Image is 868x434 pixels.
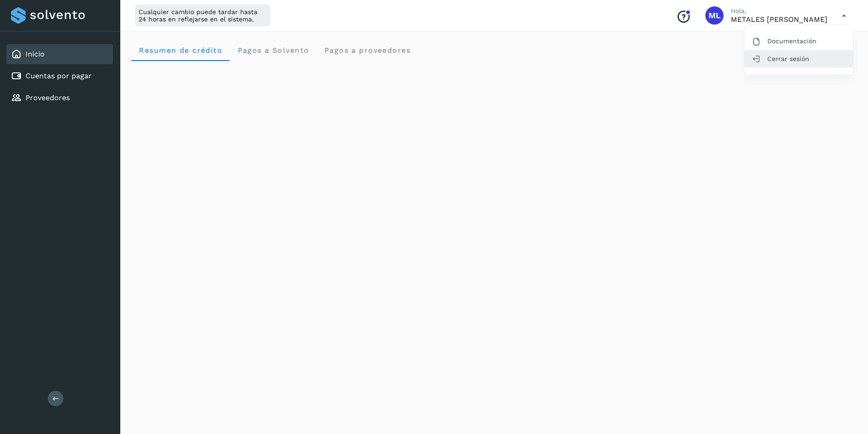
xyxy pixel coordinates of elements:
div: Cuentas por pagar [6,66,113,86]
div: Documentación [745,32,853,50]
div: Inicio [6,44,113,64]
a: Proveedores [26,93,70,102]
div: Cerrar sesión [745,50,853,67]
div: Proveedores [6,88,113,108]
a: Cuentas por pagar [26,71,92,80]
a: Inicio [26,50,45,58]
